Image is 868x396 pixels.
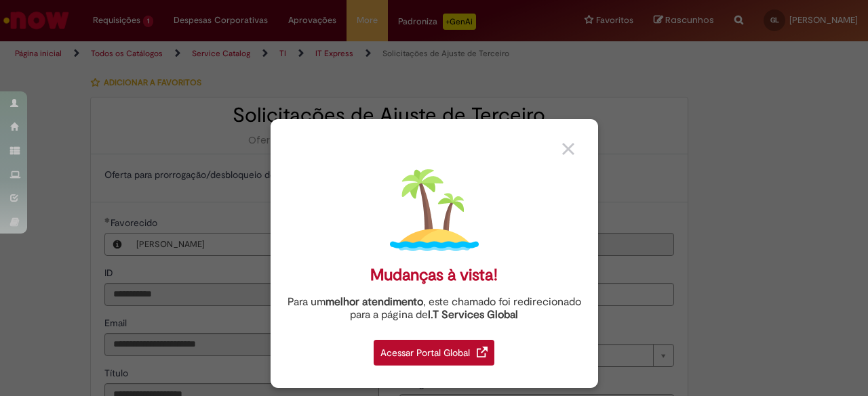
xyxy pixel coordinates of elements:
[562,143,574,155] img: close_button_grey.png
[325,295,423,309] strong: melhor atendimento
[281,296,588,322] div: Para um , este chamado foi redirecionado para a página de
[428,301,518,322] a: I.T Services Global
[374,332,494,366] a: Acessar Portal Global
[370,265,498,285] div: Mudanças à vista!
[374,340,494,366] div: Acessar Portal Global
[477,347,488,357] img: redirect_link.png
[390,166,479,255] img: island.png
